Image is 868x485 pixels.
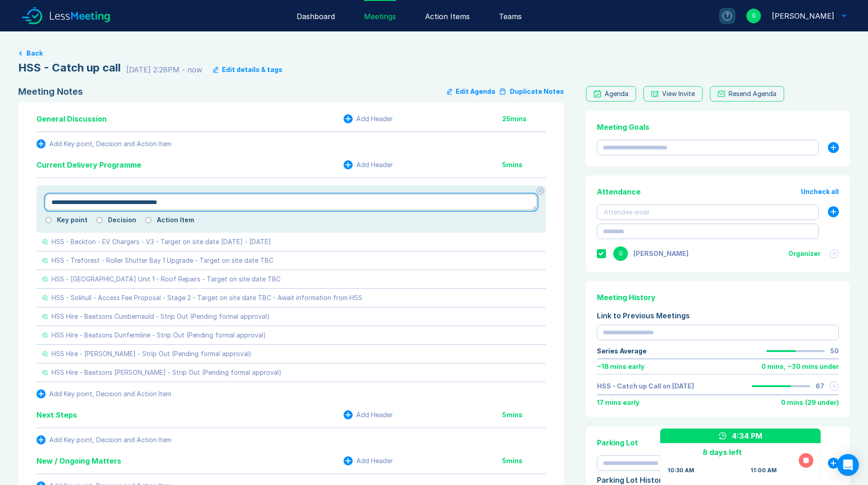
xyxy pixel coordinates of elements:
[36,435,171,444] button: Add Key point, Decision and Action Item
[668,467,694,474] div: 10:30 AM
[597,383,694,390] a: HSS - Catch up Call on [DATE]
[18,86,83,97] div: Meeting Notes
[499,86,564,97] button: Duplicate Notes
[723,11,732,20] div: ?
[502,457,546,465] div: 5 mins
[222,66,282,73] div: Edit details & tags
[344,410,393,419] button: Add Header
[157,216,194,224] label: Action Item
[51,238,271,245] div: HSS - Beckton - EV Chargers - V3 - Target on site date [DATE] - [DATE]
[668,447,777,458] div: 8 days left
[356,115,393,123] div: Add Header
[126,64,202,75] div: [DATE] 2:28PM - now
[597,122,839,133] div: Meeting Goals
[708,8,735,24] a: ?
[26,50,43,57] button: Back
[597,437,839,448] div: Parking Lot
[761,363,839,370] div: 0 mins , ~ 30 mins under
[344,114,393,123] button: Add Header
[36,455,121,466] div: New / Ongoing Matters
[597,292,839,303] div: Meeting History
[36,159,141,170] div: Current Delivery Programme
[597,310,839,321] div: Link to Previous Meetings
[597,347,647,355] div: Series Average
[729,90,776,97] div: Resend Agenda
[51,350,252,357] div: HSS Hire - [PERSON_NAME] - Strip Out (Pending formal approval)
[108,216,136,224] label: Decision
[57,216,87,224] label: Key point
[356,411,393,419] div: Add Header
[732,430,762,441] div: 4:34 PM
[51,313,270,320] div: HSS Hire - Beatsons Cumbernauld - Strip Out (Pending formal approval)
[447,86,495,97] button: Edit Agenda
[597,363,644,370] div: ~ 18 mins early
[502,411,546,419] div: 5 mins
[36,409,77,420] div: Next Steps
[710,86,784,102] button: Resend Agenda
[750,467,777,474] div: 11:00 AM
[36,139,171,148] button: Add Key point, Decision and Action Item
[597,186,641,197] div: Attendance
[49,140,171,148] div: Add Key point, Decision and Action Item
[605,90,628,97] div: Agenda
[788,250,821,257] div: Organizer
[51,257,273,264] div: HSS - Treforest - Roller Shutter Bay 1 Upgrade - Target on site date TBC
[830,347,839,355] div: 50
[51,276,281,283] div: HSS - [GEOGRAPHIC_DATA] Unit 1 - Roof Repairs - Target on site date TBC
[613,246,628,261] div: G
[344,160,393,169] button: Add Header
[837,454,859,476] div: Open Intercom Messenger
[51,294,362,301] div: HSS - Solihull - Access Fee Proposal - Stage 2 - Target on site date TBC - Await information from...
[356,161,393,168] div: Add Header
[633,250,688,257] div: Gemma White
[51,369,282,376] div: HSS Hire - Beatsons [PERSON_NAME] - Strip Out (Pending formal approval)
[805,399,839,406] div: ( 29 under )
[356,457,393,465] div: Add Header
[502,115,546,123] div: 25 mins
[502,161,546,168] div: 5 mins
[746,9,761,23] div: G
[36,113,107,124] div: General Discussion
[816,383,824,390] div: 67
[597,399,639,406] div: 17 mins early
[662,90,695,97] div: View Invite
[18,50,850,57] a: Back
[49,390,171,398] div: Add Key point, Decision and Action Item
[51,332,266,339] div: HSS Hire - Beatsons Dunfermline - Strip Out (Pending formal approval)
[344,456,393,465] button: Add Header
[772,10,834,21] div: Gemma White
[18,61,121,75] div: HSS - Catch up call
[801,188,839,195] button: Uncheck all
[49,436,171,444] div: Add Key point, Decision and Action Item
[643,86,703,102] button: View Invite
[213,66,282,73] button: Edit details & tags
[586,86,636,102] a: Agenda
[36,389,171,398] button: Add Key point, Decision and Action Item
[781,399,803,406] div: 0 mins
